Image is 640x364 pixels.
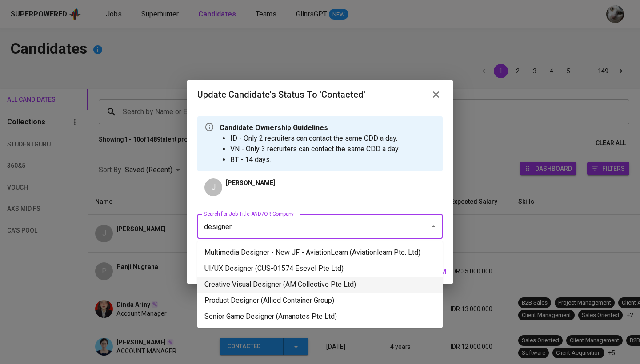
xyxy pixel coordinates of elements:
li: ID - Only 2 recruiters can contact the same CDD a day. [230,133,400,144]
li: Product Designer (Allied Container Group) [197,293,443,309]
h6: Update Candidate's Status to 'Contacted' [197,87,365,102]
p: Candidate Ownership Guidelines [220,123,400,133]
p: [PERSON_NAME] [226,178,275,187]
li: BT - 14 days. [230,154,400,165]
div: J [204,178,222,196]
li: Creative Visual Designer (AM Collective Pte Ltd) [197,277,443,293]
li: UI/UX Designer (CUS-01574 Esevel Pte Ltd) [197,261,443,277]
li: Senior Game Designer (Amanotes Pte Ltd) [197,309,443,324]
li: Multimedia Designer - New JF - AviationLearn (Aviationlearn Pte. Ltd) [197,245,443,261]
li: VN - Only 3 recruiters can contact the same CDD a day. [230,144,400,154]
button: Close [427,220,440,233]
